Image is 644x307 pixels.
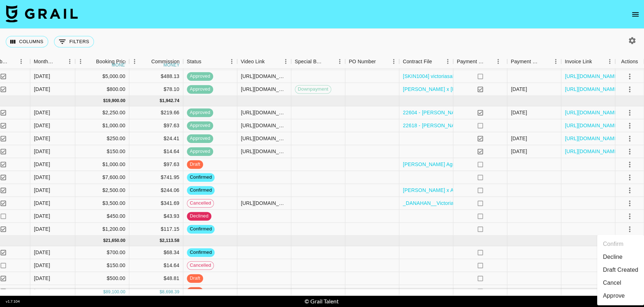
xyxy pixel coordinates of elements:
[334,56,345,67] button: Menu
[623,83,636,95] button: select merge strategy
[295,55,324,69] div: Special Booking Type
[8,56,18,67] button: Sort
[183,55,237,69] div: Status
[34,275,50,282] div: Sep '25
[603,292,625,300] div: Approve
[6,5,78,22] img: Grail Talent
[187,161,203,168] span: draft
[237,55,291,69] div: Video Link
[623,106,636,119] button: select merge strategy
[623,145,636,157] button: select merge strategy
[485,56,495,67] button: Sort
[623,223,636,235] button: select merge strategy
[623,132,636,145] button: select merge strategy
[34,73,50,80] div: Jul '25
[34,249,50,256] div: Sep '25
[187,187,215,194] span: confirmed
[129,119,183,132] div: $97.63
[615,55,644,69] div: Actions
[34,135,50,142] div: Aug '25
[540,56,550,67] button: Sort
[129,223,183,236] div: $117.15
[129,56,140,67] button: Menu
[75,158,129,171] div: $1,000.00
[162,238,179,244] div: 2,113.58
[129,272,183,285] div: $48.81
[6,299,20,304] div: v 1.7.104
[295,86,331,93] span: Downpayment
[129,171,183,184] div: $741.95
[399,55,453,69] div: Contract File
[187,249,215,256] span: confirmed
[187,73,213,80] span: approved
[565,148,619,155] a: [URL][DOMAIN_NAME]
[75,259,129,272] div: $150.00
[129,83,183,96] div: $78.10
[621,55,638,69] div: Actions
[54,36,94,47] button: Show filters
[187,109,213,116] span: approved
[103,289,105,295] div: $
[623,171,636,183] button: select merge strategy
[442,56,453,67] button: Menu
[403,122,564,129] a: 22618 - [PERSON_NAME] [PERSON_NAME] - Lumineux - [DATE].pdf
[34,148,50,155] div: Aug '25
[75,272,129,285] div: $500.00
[129,210,183,223] div: $43.93
[75,246,129,259] div: $700.00
[403,109,559,116] a: 22604 - [PERSON_NAME] [PERSON_NAME] Organics - [DATE].pdf
[241,135,287,142] div: https://www.tiktok.com/@katherynb8_/video/7538194330037603597?_r=1&_t=ZT-8yr0fQkL9mx
[129,158,183,171] div: $97.63
[162,289,179,295] div: 8,698.39
[151,55,180,69] div: Commission
[105,238,125,244] div: 21,650.00
[187,226,215,233] span: confirmed
[565,73,619,80] a: [URL][DOMAIN_NAME]
[187,122,213,129] span: approved
[241,86,287,93] div: https://www.tiktok.com/@victoriasalazarf/video/7532530738915249439?_r=1&_t=ZP-8yR4mf5f5TS
[623,184,636,196] button: select merge strategy
[96,55,128,69] div: Booking Price
[565,109,619,116] a: [URL][DOMAIN_NAME]
[597,264,644,276] li: Draft Created
[75,171,129,184] div: $7,600.00
[34,200,50,207] div: Aug '25
[187,135,213,142] span: approved
[105,98,125,104] div: 19,900.00
[623,197,636,209] button: select merge strategy
[597,251,644,264] li: Decline
[623,210,636,222] button: select merge strategy
[265,56,275,67] button: Sort
[187,288,203,295] span: draft
[129,132,183,145] div: $24.41
[34,161,50,168] div: Aug '25
[103,238,105,244] div: $
[54,56,64,67] button: Sort
[324,56,334,67] button: Sort
[376,56,386,67] button: Sort
[592,56,602,67] button: Sort
[34,122,50,129] div: Aug '25
[550,56,561,67] button: Menu
[511,55,540,69] div: Payment Sent Date
[187,148,213,155] span: approved
[280,56,291,67] button: Menu
[75,70,129,83] div: $5,000.00
[34,225,50,233] div: Aug '25
[64,56,75,67] button: Menu
[432,56,442,67] button: Sort
[241,73,287,80] div: https://www.tiktok.com/@victoriasalazarf/video/7546382473593163039?_t=ZP-8zSxhvhuIJj&_r=1
[187,275,203,282] span: draft
[241,55,265,69] div: Video Link
[6,36,48,47] button: Select columns
[103,98,105,104] div: $
[34,288,50,295] div: Sep '25
[187,262,213,269] span: cancelled
[403,161,514,168] a: [PERSON_NAME] Agreement UGC SIGNED.pdf
[403,187,510,194] a: [PERSON_NAME] x AR Lab UGC SIGNED.pdf
[241,122,287,129] div: https://www.instagram.com/stories/camiiwadee/3730519311958995496/?utm_source=ig_story_item_share&...
[129,285,183,298] div: $24.41
[511,86,527,93] div: 8/26/2025
[226,56,237,67] button: Menu
[349,55,376,69] div: PO Number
